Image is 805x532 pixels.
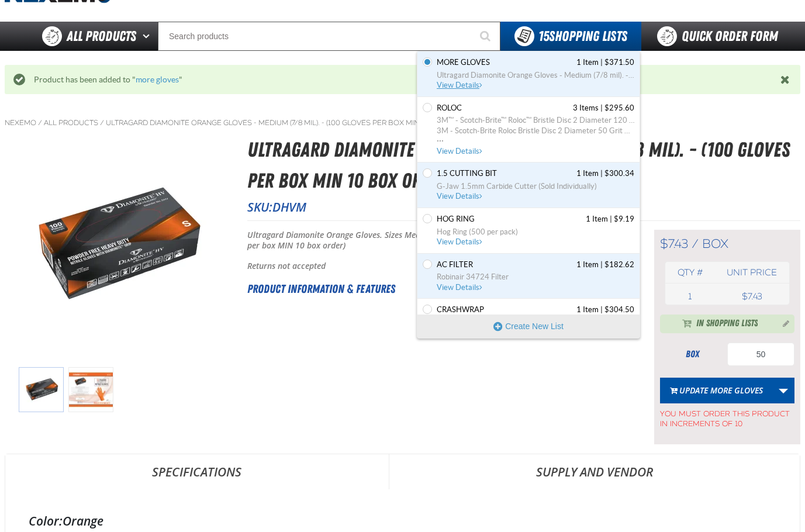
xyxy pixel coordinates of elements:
p: Ultragard Diamonite Orange Gloves. Sizes Medium, Large and Extra Large. Orange (100 gloves per bo... [247,230,625,252]
span: You must order this product in increments of 10 [660,403,794,429]
span: 3M - Scotch-Brite Roloc Bristle Disc 2 Diameter 50 Grit Green (Sold Individually) [437,126,634,136]
img: Ultragard Diamonite Orange Gloves - Medium (7/8 mil). - (100 gloves per box MIN 10 box order) [68,367,113,412]
span: View Details [437,283,484,292]
span: DHVM [272,199,306,215]
a: More Actions [772,378,794,403]
a: AC FILTER contains 1 item. Total cost is $182.62. Click to see all items, discounts, taxes and ot... [434,260,634,293]
span: more gloves [437,57,490,68]
a: hOG rING contains 1 item. Total cost is $9.19. Click to see all items, discounts, taxes and other... [434,214,634,247]
span: | [610,215,612,223]
span: $182.62 [604,260,634,270]
span: View Details [437,192,484,201]
a: more gloves [136,75,179,84]
a: Supply and Vendor [389,454,800,489]
span: View Details [437,237,484,246]
span: 3 Items [573,103,599,113]
a: CRASHWRAP contains 1 item. Total cost is $304.50. Click to see all items, discounts, taxes and ot... [434,305,634,338]
strong: 15 [538,28,549,44]
span: Ultragard Diamonite Orange Gloves - Medium (7/8 mil). - (100 gloves per box MIN 10 box order) [437,70,634,81]
span: Shopping Lists [538,28,627,44]
span: box [702,236,728,251]
button: Update more gloves [660,378,773,403]
span: 1 Item [576,57,599,68]
span: | [600,169,603,178]
img: Ultragard Diamonite Orange Gloves - Medium (7/8 mil). - (100 gloves per box MIN 10 box order) [5,183,226,308]
a: more gloves contains 1 item. Total cost is $371.50. Click to see all items, discounts, taxes and ... [434,57,634,91]
h1: Ultragard Diamonite Orange Gloves - Medium (7/8 mil). - (100 gloves per box MIN 10 box order) [247,134,800,196]
span: $295.60 [604,103,634,113]
span: | [600,58,603,67]
a: Ultragard Diamonite Orange Gloves - Medium (7/8 mil). - (100 gloves per box MIN 10 box order) [106,118,475,127]
img: Ultragard Diamonite Orange Gloves - Medium (7/8 mil). - (100 gloves per box MIN 10 box order) [19,367,64,412]
span: $300.34 [604,168,634,179]
span: / [692,236,699,251]
th: Qty # [665,262,715,284]
button: Start Searching [471,22,500,51]
div: box [660,348,724,361]
div: Orange [29,513,776,529]
span: / [38,118,42,127]
span: 1 Item [576,260,599,270]
input: Search [158,22,500,51]
button: Open All Products pages [139,22,158,51]
span: 3M™ - Scotch-Brite™ Roloc™ Bristle Disc 2 Diameter 120 Grit White (10 per pack) [437,115,634,126]
span: | [600,305,603,314]
nav: Breadcrumbs [5,118,800,127]
span: hOG rING [437,214,475,224]
h2: Product Information & Features [247,280,625,298]
span: ... [437,136,634,140]
span: View Details [437,81,484,89]
span: 1.5 Cutting Bit [437,168,497,179]
span: G-Jaw 1.5mm Carbide Cutter (Sold Individually) [437,181,634,192]
span: In Shopping Lists [696,317,758,331]
th: Unit price [715,262,789,284]
p: SKU: [247,199,800,215]
button: Manage current product in the Shopping List [773,316,792,330]
span: $371.50 [604,57,634,68]
span: | [600,260,603,269]
span: Robinair 34724 Filter [437,272,634,282]
span: Roloc [437,103,462,113]
span: $304.50 [604,305,634,315]
button: Create New List. Opens a popup [417,315,640,338]
div: You have 15 Shopping Lists. Open to view details [417,51,640,338]
span: CRASHWRAP [437,305,484,315]
a: Specifications [5,454,389,489]
span: Hog Ring (500 per pack) [437,227,634,237]
span: $7.43 [660,236,688,251]
span: AC FILTER [437,260,473,270]
a: Roloc contains 3 items. Total cost is $295.60. Click to see all items, discounts, taxes and other... [434,103,634,157]
span: / [100,118,104,127]
span: All Products [67,26,136,47]
label: Color: [29,513,63,529]
a: Nexemo [5,118,36,127]
span: View Details [437,147,484,156]
span: 1 Item [576,168,599,179]
span: 1 Item [586,214,608,224]
span: | [600,103,603,112]
span: $9.19 [614,214,634,224]
b: Returns not accepted [247,260,326,271]
a: 1.5 Cutting Bit contains 1 item. Total cost is $300.34. Click to see all items, discounts, taxes ... [434,168,634,202]
div: Product has been added to " " [25,74,780,85]
a: All Products [44,118,98,127]
a: Quick Order Form [641,22,800,51]
button: Close the Notification [778,71,794,88]
span: 1 Item [576,305,599,315]
td: $7.43 [715,288,789,305]
span: 1 [688,291,692,302]
button: You have 15 Shopping Lists. Open to view details [500,22,641,51]
input: Product Quantity [727,343,794,366]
